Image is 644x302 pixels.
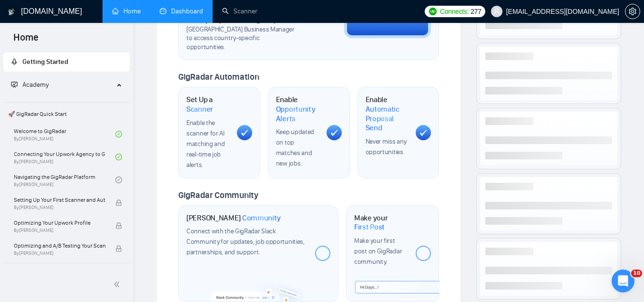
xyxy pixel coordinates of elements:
[11,81,18,88] span: fund-projection-screen
[178,72,259,82] span: GigRadar Automation
[242,213,281,223] span: Community
[612,270,634,292] iframe: Intercom live chat
[115,154,122,160] span: check-circle
[178,190,258,200] span: GigRadar Community
[625,4,640,19] button: setting
[429,8,437,15] img: upwork-logo.png
[14,250,105,256] span: By [PERSON_NAME]
[6,31,46,51] span: Home
[186,227,305,256] span: Connect with the GigRadar Slack Community for updates, job opportunities, partnerships, and support.
[186,104,213,114] span: Scanner
[354,222,385,232] span: First Post
[14,205,105,210] span: By [PERSON_NAME]
[625,8,640,15] a: setting
[160,7,203,15] a: dashboardDashboard
[115,222,122,229] span: lock
[14,169,115,190] a: Navigating the GigRadar PlatformBy[PERSON_NAME]
[186,95,229,114] h1: Set Up a
[276,104,319,123] span: Opportunity Alerts
[276,95,319,123] h1: Enable
[366,95,409,133] h1: Enable
[366,104,409,133] span: Automatic Proposal Send
[22,81,49,89] span: Academy
[14,241,105,250] span: Optimizing and A/B Testing Your Scanner for Better Results
[186,16,296,52] span: Set up your [GEOGRAPHIC_DATA] or [GEOGRAPHIC_DATA] Business Manager to access country-specific op...
[11,81,49,89] span: Academy
[186,213,281,223] h1: [PERSON_NAME]
[14,218,105,228] span: Optimizing Your Upwork Profile
[3,52,130,72] li: Getting Started
[631,270,642,277] span: 10
[115,131,122,137] span: check-circle
[8,4,15,20] img: logo
[14,195,105,205] span: Setting Up Your First Scanner and Auto-Bidder
[14,124,115,145] a: Welcome to GigRadarBy[PERSON_NAME]
[354,237,402,266] span: Make your first post on GigRadar community.
[493,8,500,15] span: user
[470,6,481,17] span: 277
[115,245,122,252] span: lock
[186,119,225,169] span: Enable the scanner for AI matching and real-time job alerts.
[276,128,314,167] span: Keep updated on top matches and new jobs.
[22,58,68,66] span: Getting Started
[440,6,469,17] span: Connects:
[115,177,122,183] span: check-circle
[366,137,407,156] span: Never miss any opportunities.
[222,7,257,15] a: searchScanner
[4,104,129,124] span: 🚀 GigRadar Quick Start
[112,7,141,15] a: homeHome
[14,146,115,167] a: Connecting Your Upwork Agency to GigRadarBy[PERSON_NAME]
[211,279,307,302] img: slackcommunity-bg.png
[115,199,122,206] span: lock
[4,265,129,284] span: 👑 Agency Success with GigRadar
[14,228,105,233] span: By [PERSON_NAME]
[11,58,18,65] span: rocket
[113,280,123,289] span: double-left
[354,213,408,232] h1: Make your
